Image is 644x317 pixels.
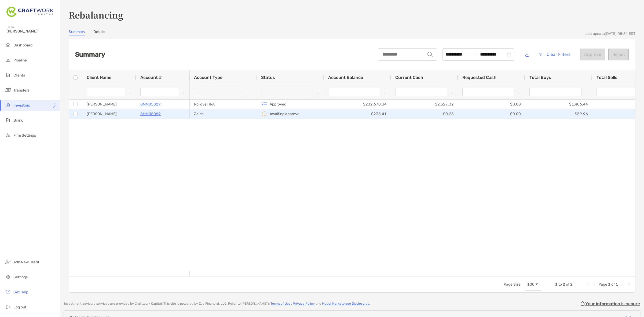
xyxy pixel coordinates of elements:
[5,274,11,280] img: settings icon
[474,52,478,57] span: to
[555,282,558,287] span: 1
[611,282,615,287] span: of
[517,90,521,94] button: Open Filter Menu
[627,282,631,286] div: Last Page
[270,302,290,305] a: Terms of Use
[458,100,525,109] div: $0.00
[75,51,105,58] h2: Summary
[525,109,592,119] div: $59.96
[13,275,28,279] span: Settings
[87,75,111,80] span: Client Name
[525,100,592,109] div: $1,406.44
[324,109,391,119] div: $235.41
[563,282,565,287] span: 2
[6,29,57,34] span: [PERSON_NAME]!
[127,90,132,94] button: Open Filter Menu
[598,282,607,287] span: Page
[13,43,32,48] span: Dashboard
[616,282,618,287] span: 1
[140,75,162,80] span: Account #
[382,90,387,94] button: Open Filter Menu
[13,88,30,93] span: Transfers
[13,133,36,138] span: Firm Settings
[5,289,11,295] img: get-help icon
[5,57,11,63] img: pipeline icon
[140,88,179,96] input: Account # Filter Input
[5,72,11,78] img: clients icon
[140,101,161,108] a: 8MM05029
[82,100,136,109] div: [PERSON_NAME]
[427,52,433,57] img: input icon
[13,103,31,108] span: Investing
[5,87,11,93] img: transfers icon
[13,290,28,294] span: Get Help
[539,53,543,56] img: button icon
[5,132,11,138] img: firm-settings icon
[535,49,575,60] button: Clear Filters
[69,9,635,21] h3: Rebalancing
[585,301,640,306] p: Your information is secure
[558,282,562,287] span: to
[449,90,454,94] button: Open Filter Menu
[64,302,370,306] p: Investment advisory services are provided by Craftwork Capital . This site is powered by Zoe Fina...
[584,90,588,94] button: Open Filter Menu
[525,278,542,291] div: Page Size
[87,88,125,96] input: Client Name Filter Input
[328,75,363,80] span: Account Balance
[190,109,257,119] div: Joint
[270,111,300,117] p: Awaiting approval
[69,30,85,35] a: Summary
[13,118,23,123] span: Billing
[504,282,522,287] div: Page Size:
[608,282,610,287] span: 1
[261,75,275,80] span: Status
[395,88,447,96] input: Current Cash Filter Input
[597,75,617,80] span: Total Sells
[391,109,458,119] div: -$0.25
[620,282,624,286] div: Next Page
[462,75,496,80] span: Requested Cash
[315,90,320,94] button: Open Filter Menu
[570,282,573,287] span: 2
[5,102,11,108] img: investing icon
[592,282,596,286] div: Previous Page
[13,58,27,63] span: Pipeline
[13,73,25,78] span: Clients
[293,302,315,305] a: Privacy Policy
[93,30,105,35] a: Details
[190,100,257,109] div: Rollover IRA
[248,90,253,94] button: Open Filter Menu
[474,52,478,57] span: swap-right
[270,101,286,108] p: Approved
[324,100,391,109] div: $232,670.34
[5,117,11,123] img: billing icon
[458,109,525,119] div: $0.00
[566,282,569,287] span: of
[194,75,222,80] span: Account Type
[584,31,635,36] div: Last update [DATE] 08:34 EST
[462,88,514,96] input: Requested Cash Filter Input
[261,101,268,107] img: icon status
[5,304,11,310] img: logout icon
[5,258,11,265] img: add_new_client icon
[261,111,268,117] img: icon status
[391,100,458,109] div: $2,527.32
[527,282,535,287] div: 100
[529,88,581,96] input: Total Buys Filter Input
[5,42,11,48] img: dashboard icon
[6,2,53,21] img: Zoe Logo
[322,302,369,305] a: Model Marketplace Disclosures
[181,90,185,94] button: Open Filter Menu
[82,109,136,119] div: [PERSON_NAME]
[140,111,161,117] a: 8MM05089
[395,75,423,80] span: Current Cash
[529,75,551,80] span: Total Buys
[586,282,590,286] div: First Page
[13,305,26,309] span: Log out
[13,260,39,264] span: Add New Client
[328,88,380,96] input: Account Balance Filter Input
